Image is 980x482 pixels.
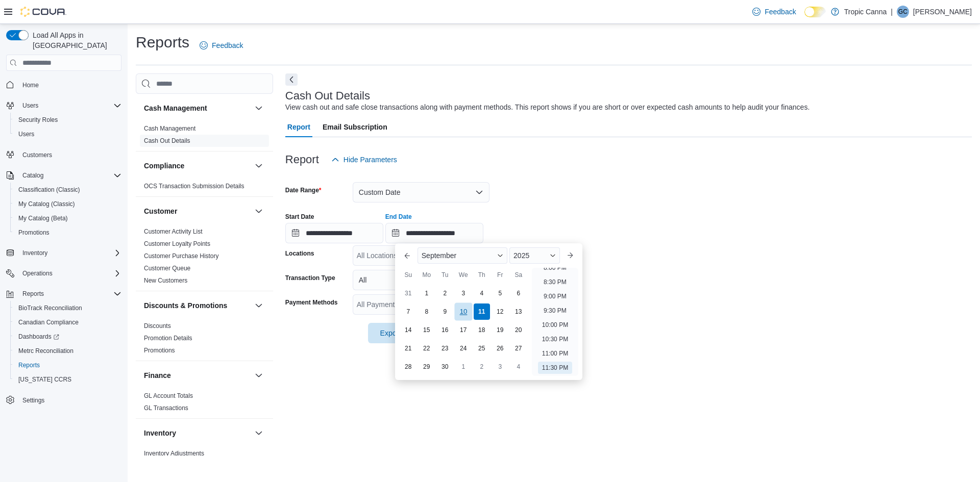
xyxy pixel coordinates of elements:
[538,362,572,374] li: 11:30 PM
[540,290,571,302] li: 9:00 PM
[14,331,63,343] a: Dashboards
[492,267,508,283] div: Fr
[14,212,121,224] span: My Catalog (Beta)
[765,7,796,17] span: Feedback
[437,285,453,301] div: day-2
[144,240,210,247] a: Customer Loyalty Points
[10,197,126,211] button: My Catalog (Classic)
[14,359,121,371] span: Reports
[22,269,53,277] span: Operations
[22,396,44,404] span: Settings
[748,2,800,22] a: Feedback
[18,333,59,341] span: Dashboards
[144,276,187,285] span: New Customers
[253,160,265,172] button: Compliance
[144,392,193,400] span: GL Account Totals
[144,404,188,412] a: GL Transactions
[10,344,126,358] button: Metrc Reconciliation
[18,149,56,161] a: Customers
[144,449,204,458] span: Inventory Adjustments
[418,247,507,264] div: Button. Open the month selector. September is currently selected.
[22,249,47,257] span: Inventory
[2,98,126,113] button: Users
[18,78,121,91] span: Home
[474,267,490,283] div: Th
[144,347,175,354] a: Promotions
[14,198,121,210] span: My Catalog (Classic)
[6,73,121,434] nav: Complex example
[14,198,79,210] a: My Catalog (Classic)
[353,182,489,202] button: Custom Date
[136,225,273,291] div: Customer
[144,103,207,113] h3: Cash Management
[474,322,490,338] div: day-18
[212,40,243,50] span: Feedback
[136,390,273,418] div: Finance
[898,6,908,18] span: GC
[400,303,416,320] div: day-7
[2,287,126,301] button: Reports
[22,151,52,159] span: Customers
[437,340,453,357] div: day-23
[285,186,322,194] label: Date Range
[385,223,483,243] input: Press the down key to enter a popover containing a calendar. Press the escape key to close the po...
[18,267,121,280] span: Operations
[540,305,571,317] li: 9:30 PM
[20,7,66,17] img: Cova
[455,322,472,338] div: day-17
[285,274,335,282] label: Transaction Type
[510,303,527,320] div: day-13
[253,205,265,217] button: Customer
[510,340,527,357] div: day-27
[10,183,126,197] button: Classification (Classic)
[510,322,527,338] div: day-20
[510,267,527,283] div: Sa
[144,206,251,216] button: Customer
[10,358,126,372] button: Reports
[18,375,71,384] span: [US_STATE] CCRS
[14,128,121,140] span: Users
[22,102,38,110] span: Users
[18,79,43,91] a: Home
[144,137,190,144] a: Cash Out Details
[144,161,184,171] h3: Compliance
[144,335,192,342] a: Promotion Details
[437,359,453,375] div: day-30
[14,212,72,224] a: My Catalog (Beta)
[18,169,121,182] span: Catalog
[14,302,86,314] a: BioTrack Reconciliation
[144,227,203,236] span: Customer Activity List
[22,171,43,180] span: Catalog
[510,285,527,301] div: day-6
[419,322,435,338] div: day-15
[144,161,251,171] button: Compliance
[144,252,219,260] a: Customer Purchase History
[474,359,490,375] div: day-2
[844,6,887,18] p: Tropic Canna
[323,117,387,137] span: Email Subscription
[422,251,456,260] span: September
[353,270,489,290] button: All
[144,183,244,190] a: OCS Transaction Submission Details
[510,359,527,375] div: day-4
[2,246,126,260] button: Inventory
[195,35,247,56] a: Feedback
[18,169,47,182] button: Catalog
[14,373,121,386] span: Washington CCRS
[144,252,219,260] span: Customer Purchase History
[144,300,251,311] button: Discounts & Promotions
[14,373,76,386] a: [US_STATE] CCRS
[10,113,126,127] button: Security Roles
[144,370,171,380] h3: Finance
[18,200,75,208] span: My Catalog (Classic)
[14,184,84,196] a: Classification (Classic)
[492,303,508,320] div: day-12
[891,6,893,18] p: |
[492,340,508,357] div: day-26
[144,428,176,438] h3: Inventory
[419,340,435,357] div: day-22
[419,285,435,301] div: day-1
[144,322,171,330] span: Discounts
[285,249,314,258] label: Locations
